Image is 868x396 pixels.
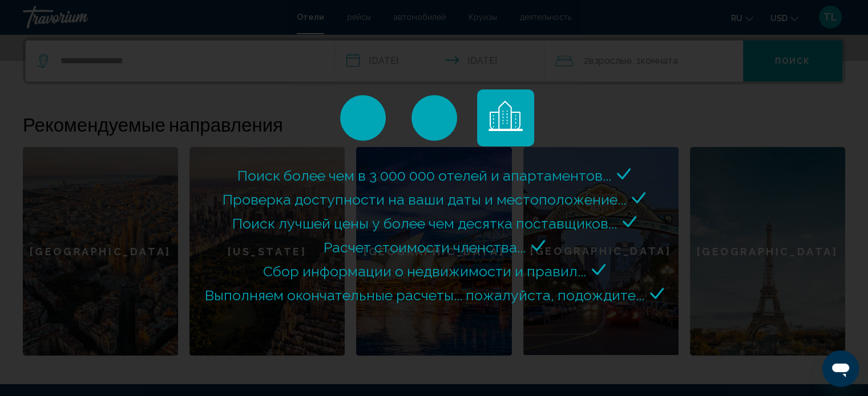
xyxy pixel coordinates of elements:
span: Поиск лучшей цены у более чем десятка поставщиков... [232,215,617,232]
iframe: Кнопка запуска окна обмена сообщениями [822,350,859,387]
span: Расчет стоимости членства... [324,239,526,256]
span: Проверка доступности на ваши даты и местоположение... [223,191,626,208]
span: Сбор информации о недвижимости и правил... [263,263,586,280]
span: Поиск более чем в 3 000 000 отелей и апартаментов... [237,167,611,184]
span: Выполняем окончательные расчеты... пожалуйста, подождите... [205,287,644,304]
